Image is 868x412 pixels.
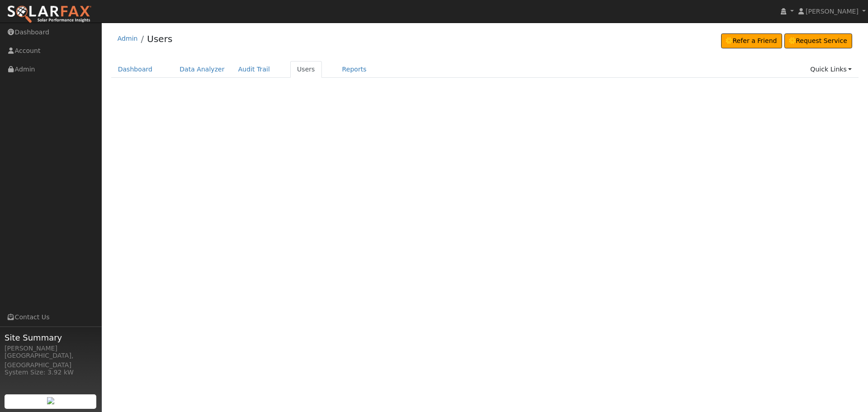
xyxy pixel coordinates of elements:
a: Admin [118,35,138,42]
a: Users [147,33,172,44]
div: [GEOGRAPHIC_DATA], [GEOGRAPHIC_DATA] [5,351,97,370]
a: Quick Links [803,61,859,78]
a: Users [290,61,322,78]
a: Audit Trail [231,61,277,78]
div: [PERSON_NAME] [5,344,97,353]
a: Refer a Friend [721,33,782,49]
span: Site Summary [5,331,97,344]
a: Request Service [784,33,853,49]
a: Dashboard [111,61,160,78]
div: System Size: 3.92 kW [5,368,97,377]
span: [PERSON_NAME] [806,8,859,15]
a: Data Analyzer [173,61,231,78]
a: Reports [335,61,373,78]
img: SolarFax [7,5,92,24]
img: retrieve [47,397,54,404]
